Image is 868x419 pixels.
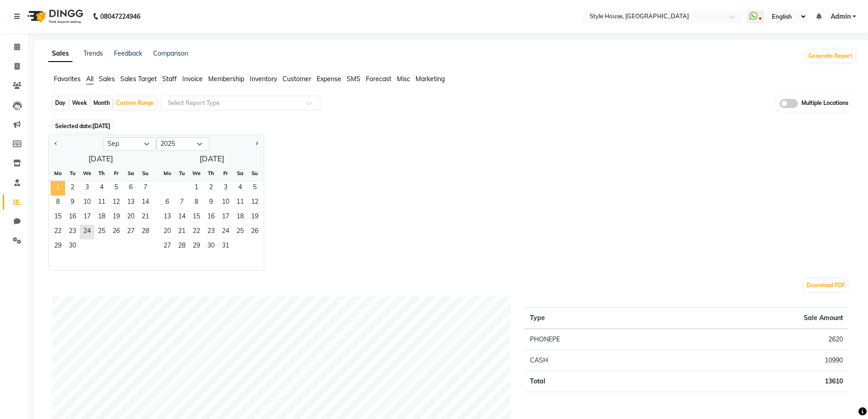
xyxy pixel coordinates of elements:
[189,196,204,210] span: 8
[109,181,123,196] span: 5
[123,196,138,210] div: Saturday, September 13, 2025
[123,210,138,225] span: 20
[83,49,103,57] a: Trends
[416,75,445,83] span: Marketing
[51,181,65,196] div: Monday, September 1, 2025
[397,75,410,83] span: Misc
[160,196,175,210] span: 6
[247,225,262,239] span: 26
[48,46,72,62] a: Sales
[109,225,123,239] span: 26
[114,49,142,57] a: Feedback
[317,75,341,83] span: Expense
[153,49,188,57] a: Comparison
[804,279,847,292] button: Download PDF
[233,225,247,239] div: Saturday, October 25, 2025
[218,196,233,210] span: 10
[123,196,138,210] span: 13
[247,210,262,225] div: Sunday, October 19, 2025
[204,196,218,210] div: Thursday, October 9, 2025
[80,196,94,210] span: 10
[80,210,94,225] span: 17
[204,239,218,254] div: Thursday, October 30, 2025
[233,166,247,181] div: Sa
[51,239,65,254] span: 29
[282,75,311,83] span: Customer
[109,196,123,210] span: 12
[218,225,233,239] div: Friday, October 24, 2025
[175,210,189,225] span: 14
[233,210,247,225] span: 18
[94,196,109,210] span: 11
[80,166,94,181] div: We
[70,97,89,109] div: Week
[80,181,94,196] span: 3
[218,225,233,239] span: 24
[80,225,94,239] span: 24
[65,225,80,239] span: 23
[160,239,175,254] span: 27
[175,166,189,181] div: Tu
[250,75,277,83] span: Inventory
[204,239,218,254] span: 30
[86,75,93,83] span: All
[100,4,140,29] b: 08047224946
[253,137,260,151] button: Next month
[94,196,109,210] div: Thursday, September 11, 2025
[53,97,68,109] div: Day
[80,210,94,225] div: Wednesday, September 17, 2025
[123,225,138,239] span: 27
[65,181,80,196] span: 2
[189,210,204,225] span: 15
[65,239,80,254] div: Tuesday, September 30, 2025
[233,225,247,239] span: 25
[109,210,123,225] div: Friday, September 19, 2025
[123,166,138,181] div: Sa
[189,210,204,225] div: Wednesday, October 15, 2025
[51,210,65,225] span: 15
[247,225,262,239] div: Sunday, October 26, 2025
[109,166,123,181] div: Fr
[51,210,65,225] div: Monday, September 15, 2025
[218,181,233,196] div: Friday, October 3, 2025
[103,137,156,151] select: Select month
[109,210,123,225] span: 19
[806,50,855,62] button: Generate Report
[94,225,109,239] span: 25
[160,210,175,225] div: Monday, October 13, 2025
[120,75,157,83] span: Sales Target
[189,181,204,196] span: 1
[218,210,233,225] span: 17
[233,210,247,225] div: Saturday, October 18, 2025
[52,137,60,151] button: Previous month
[65,210,80,225] span: 16
[138,210,153,225] div: Sunday, September 21, 2025
[175,239,189,254] div: Tuesday, October 28, 2025
[51,225,65,239] span: 22
[189,225,204,239] span: 22
[51,166,65,181] div: Mo
[175,196,189,210] div: Tuesday, October 7, 2025
[80,225,94,239] div: Wednesday, September 24, 2025
[109,181,123,196] div: Friday, September 5, 2025
[175,239,189,254] span: 28
[189,225,204,239] div: Wednesday, October 22, 2025
[247,166,262,181] div: Su
[831,12,851,21] span: Admin
[204,210,218,225] span: 16
[65,181,80,196] div: Tuesday, September 2, 2025
[524,329,670,350] td: PHONEPE
[233,181,247,196] span: 4
[182,75,203,83] span: Invoice
[189,181,204,196] div: Wednesday, October 1, 2025
[99,75,115,83] span: Sales
[347,75,360,83] span: SMS
[160,225,175,239] div: Monday, October 20, 2025
[204,225,218,239] span: 23
[670,329,848,350] td: 2620
[156,137,209,151] select: Select year
[801,99,848,108] span: Multiple Locations
[138,225,153,239] div: Sunday, September 28, 2025
[160,239,175,254] div: Monday, October 27, 2025
[92,123,110,129] span: [DATE]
